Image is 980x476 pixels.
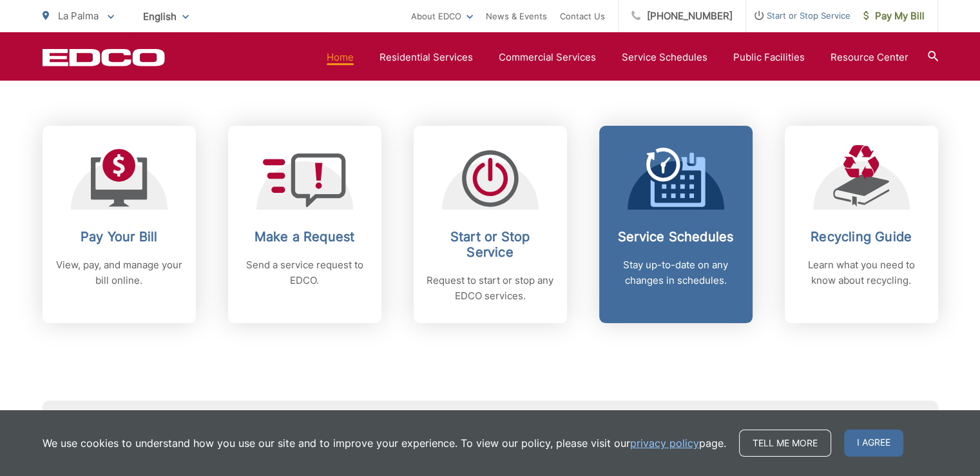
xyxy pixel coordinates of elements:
[733,50,805,65] a: Public Facilities
[58,10,99,22] span: La Palma
[55,257,183,288] p: View, pay, and manage your bill online.
[831,50,908,65] a: Resource Center
[133,5,198,28] span: English
[486,8,547,24] a: News & Events
[55,229,183,244] h2: Pay Your Bill
[43,126,196,323] a: Pay Your Bill View, pay, and manage your bill online.
[411,8,473,24] a: About EDCO
[43,435,726,451] p: We use cookies to understand how you use our site and to improve your experience. To view our pol...
[327,50,354,65] a: Home
[863,8,925,24] span: Pay My Bill
[622,50,707,65] a: Service Schedules
[612,257,740,288] p: Stay up-to-date on any changes in schedules.
[427,273,554,304] p: Request to start or stop any EDCO services.
[599,126,753,323] a: Service Schedules Stay up-to-date on any changes in schedules.
[241,229,369,244] h2: Make a Request
[499,50,596,65] a: Commercial Services
[612,229,740,244] h2: Service Schedules
[43,48,165,66] a: EDCD logo. Return to the homepage.
[241,257,369,288] p: Send a service request to EDCO.
[630,435,699,451] a: privacy policy
[560,8,605,24] a: Contact Us
[228,126,381,323] a: Make a Request Send a service request to EDCO.
[427,229,554,260] h2: Start or Stop Service
[380,50,473,65] a: Residential Services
